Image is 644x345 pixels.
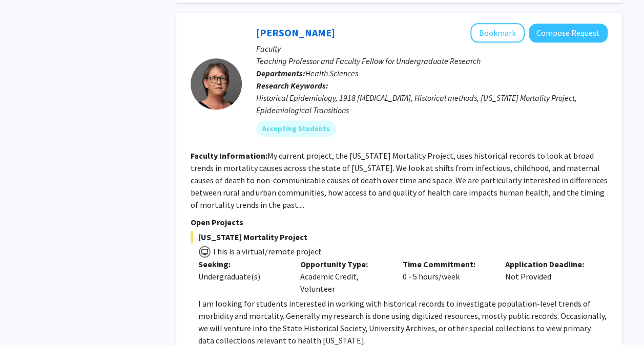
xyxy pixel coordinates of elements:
[191,150,608,210] fg-read-more: My current project, the [US_STATE] Mortality Project, uses historical records to look at broad tr...
[191,231,608,243] span: [US_STATE] Mortality Project
[305,68,358,78] span: Health Sciences
[256,68,305,78] b: Departments:
[256,80,328,91] b: Research Keywords:
[256,92,608,116] div: Historical Epidemiology, 1918 [MEDICAL_DATA], Historical methods, [US_STATE] Mortality Project, E...
[8,299,44,337] iframe: Chat
[198,258,285,270] p: Seeking:
[191,150,267,161] b: Faculty Information:
[256,55,608,67] p: Teaching Professor and Faculty Fellow for Undergraduate Research
[395,258,497,295] div: 0 - 5 hours/week
[211,246,322,256] span: This is a virtual/remote project
[505,258,592,270] p: Application Deadline:
[191,216,608,228] p: Open Projects
[256,26,335,39] a: [PERSON_NAME]
[300,258,387,270] p: Opportunity Type:
[529,24,608,42] button: Compose Request to Carolyn Orbann
[256,42,608,55] p: Faculty
[497,258,600,295] div: Not Provided
[403,258,490,270] p: Time Commitment:
[293,258,395,295] div: Academic Credit, Volunteer
[256,120,336,137] mat-chip: Accepting Students
[198,270,285,283] div: Undergraduate(s)
[470,23,525,42] button: Add Carolyn Orbann to Bookmarks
